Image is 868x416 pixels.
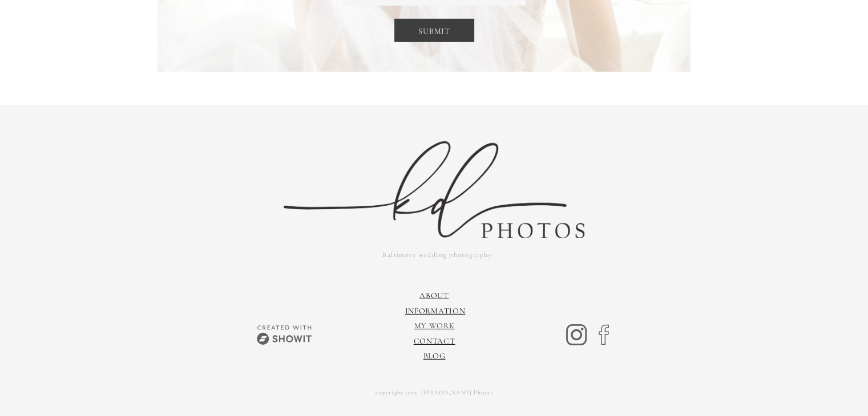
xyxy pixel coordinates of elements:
a: Baltimore wedding photography [316,247,559,262]
a: Contact [414,336,455,346]
a: Blog [423,351,446,361]
a: About [419,291,449,300]
a: My Work [414,321,455,331]
a: copyright 2025 [PERSON_NAME] Photos [201,386,668,400]
a: SUBMIT [405,24,464,38]
a: information [405,306,466,316]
